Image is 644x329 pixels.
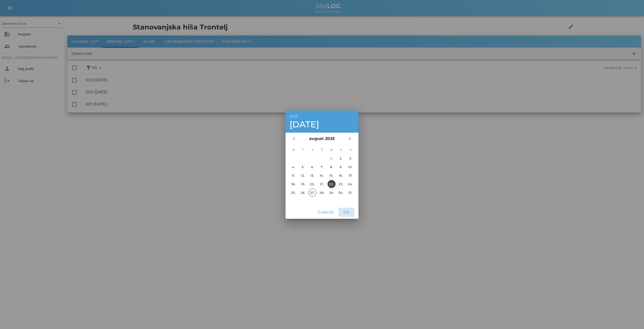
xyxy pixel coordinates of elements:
[308,163,316,171] button: 6.
[299,145,308,154] th: t
[346,154,354,162] button: 3.
[299,182,307,186] div: 19.
[337,154,345,162] button: 2.
[317,210,334,214] span: Cancel
[318,189,326,197] button: 28.
[290,120,354,129] div: [DATE]
[346,165,354,169] div: 10.
[347,136,353,142] i: chevron_right
[290,165,298,169] div: 4.
[337,180,345,188] button: 23.
[318,171,326,179] button: 14.
[327,145,336,154] th: p
[299,173,307,177] div: 12.
[328,189,336,197] button: 29.
[290,163,298,171] button: 4.
[328,182,336,186] div: 22.
[337,165,345,169] div: 9.
[290,173,298,177] div: 11.
[299,180,307,188] button: 19.
[346,156,354,160] div: 3.
[318,182,326,186] div: 21.
[328,173,336,177] div: 15.
[328,156,336,160] div: 1.
[328,180,336,188] button: 22.
[308,182,316,186] div: 20.
[317,145,327,154] th: č
[308,165,316,169] div: 6.
[290,134,299,143] button: Prejšnji mesec
[290,182,298,186] div: 18.
[318,173,326,177] div: 14.
[337,163,345,171] button: 9.
[318,163,326,171] button: 7.
[346,145,355,154] th: n
[318,191,326,194] div: 28.
[619,305,644,329] iframe: Chat Widget
[299,189,307,197] button: 26.
[337,189,345,197] button: 30.
[328,171,336,179] button: 15.
[290,189,298,197] button: 25.
[328,191,336,194] div: 29.
[299,171,307,179] button: 12.
[619,305,644,329] div: Pripomoček za klepet
[307,134,337,144] button: avgust 2025
[337,145,346,154] th: s
[290,171,298,179] button: 11.
[308,145,317,154] th: s
[315,208,336,217] button: Cancel
[337,173,345,177] div: 16.
[299,163,307,171] button: 5.
[337,171,345,179] button: 16.
[328,154,336,162] button: 1.
[299,165,307,169] div: 5.
[318,180,326,188] button: 21.
[308,173,316,177] div: 13.
[328,165,336,169] div: 8.
[309,191,316,194] div: 27.
[346,182,354,186] div: 24.
[338,208,354,217] button: OK
[337,191,345,194] div: 30.
[299,191,307,194] div: 26.
[346,163,354,171] button: 10.
[328,163,336,171] button: 8.
[346,173,354,177] div: 17.
[346,189,354,197] button: 31.
[337,156,345,160] div: 2.
[308,189,316,197] button: 27.
[308,171,316,179] button: 13.
[346,171,354,179] button: 17.
[290,115,354,118] div: 2025
[318,165,326,169] div: 7.
[290,180,298,188] button: 18.
[289,145,298,154] th: p
[290,191,298,194] div: 25.
[345,134,354,143] button: Naslednji mesec
[308,180,316,188] button: 20.
[337,182,345,186] div: 23.
[346,180,354,188] button: 24.
[346,191,354,194] div: 31.
[340,210,352,214] span: OK
[291,136,297,142] i: chevron_left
